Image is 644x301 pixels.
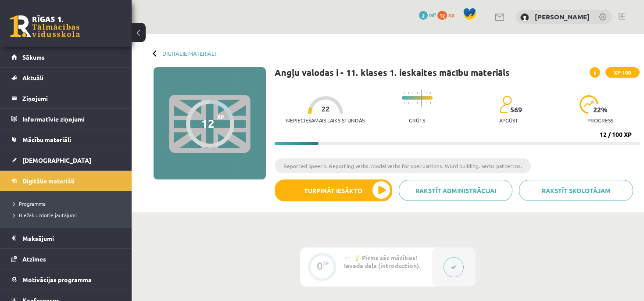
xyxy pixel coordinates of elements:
[430,92,431,94] img: icon-short-line-57e1e144782c952c97e751825c79c345078a6d821885a25fce030b3d8c18986b.svg
[22,88,121,108] legend: Ziņojumi
[430,102,431,104] img: icon-short-line-57e1e144782c952c97e751825c79c345078a6d821885a25fce030b3d8c18986b.svg
[11,249,121,269] a: Atzīmes
[22,156,91,164] span: [DEMOGRAPHIC_DATA]
[344,254,351,262] span: #1
[13,211,77,219] span: Biežāk uzdotie jautājumi
[519,180,633,201] a: Rakstīt skolotājam
[322,105,329,113] span: 22
[13,200,123,208] a: Programma
[408,102,409,104] img: icon-short-line-57e1e144782c952c97e751825c79c345078a6d821885a25fce030b3d8c18986b.svg
[13,211,123,219] a: Biežāk uzdotie jautājumi
[22,255,46,263] span: Atzīmes
[499,117,518,123] p: apgūst
[11,68,121,88] a: Aktuāli
[426,102,426,104] img: icon-short-line-57e1e144782c952c97e751825c79c345078a6d821885a25fce030b3d8c18986b.svg
[399,180,513,201] a: Rakstīt administrācijai
[437,11,458,18] a: 12 xp
[426,92,426,94] img: icon-short-line-57e1e144782c952c97e751825c79c345078a6d821885a25fce030b3d8c18986b.svg
[417,92,418,94] img: icon-short-line-57e1e144782c952c97e751825c79c345078a6d821885a25fce030b3d8c18986b.svg
[409,117,425,123] p: Grūts
[421,90,422,107] img: icon-long-line-d9ea69661e0d244f92f715978eff75569469978d946b2353a9bb055b3ed8787d.svg
[275,179,392,201] button: Turpināt iesākto
[22,177,75,185] span: Digitālie materiāli
[587,117,613,123] p: progress
[419,11,428,20] span: 2
[201,117,215,130] div: 12
[11,171,121,191] a: Digitālie materiāli
[323,261,329,265] div: XP
[275,67,510,78] h1: Angļu valodas i - 11. klases 1. ieskaites mācību materiāls
[11,129,121,150] a: Mācību materiāli
[520,13,529,22] img: Fjodors Andrejevs
[11,269,121,290] a: Motivācijas programma
[275,158,531,173] li: Reported Speech. Reporting verbs. Modal verbs for speculations. Word building. Verbs pattertns.
[408,92,409,94] img: icon-short-line-57e1e144782c952c97e751825c79c345078a6d821885a25fce030b3d8c18986b.svg
[419,11,436,18] a: 2 mP
[580,95,598,114] img: icon-progress-161ccf0a02000e728c5f80fcf4c31c7af3da0e1684b2b1d7c360e028c24a22f1.svg
[22,136,71,143] span: Mācību materiāli
[11,109,121,129] a: Informatīvie ziņojumi
[22,228,121,248] legend: Maksājumi
[162,50,216,57] a: Digitālie materiāli
[417,102,418,104] img: icon-short-line-57e1e144782c952c97e751825c79c345078a6d821885a25fce030b3d8c18986b.svg
[412,92,413,94] img: icon-short-line-57e1e144782c952c97e751825c79c345078a6d821885a25fce030b3d8c18986b.svg
[11,47,121,67] a: Sākums
[22,109,121,129] legend: Informatīvie ziņojumi
[217,114,224,120] span: XP
[429,11,436,18] span: mP
[22,74,43,82] span: Aktuāli
[605,67,640,78] span: XP 100
[286,117,365,123] p: Nepieciešamais laiks stundās
[412,102,413,104] img: icon-short-line-57e1e144782c952c97e751825c79c345078a6d821885a25fce030b3d8c18986b.svg
[499,95,512,114] img: students-c634bb4e5e11cddfef0936a35e636f08e4e9abd3cc4e673bd6f9a4125e45ecb1.svg
[13,200,46,207] span: Programma
[510,106,522,114] span: 569
[22,276,92,283] span: Motivācijas programma
[404,102,404,104] img: icon-short-line-57e1e144782c952c97e751825c79c345078a6d821885a25fce030b3d8c18986b.svg
[317,262,323,270] div: 0
[11,150,121,170] a: [DEMOGRAPHIC_DATA]
[437,11,447,20] span: 12
[404,92,404,94] img: icon-short-line-57e1e144782c952c97e751825c79c345078a6d821885a25fce030b3d8c18986b.svg
[11,228,121,248] a: Maksājumi
[22,53,45,61] span: Sākums
[10,15,80,37] a: Rīgas 1. Tālmācības vidusskola
[593,106,608,114] span: 22 %
[11,88,121,108] a: Ziņojumi
[344,254,420,269] span: 💡 Pirms sāc mācīties! Ievada daļa (introduction).
[448,11,454,18] span: xp
[535,12,590,21] a: [PERSON_NAME]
